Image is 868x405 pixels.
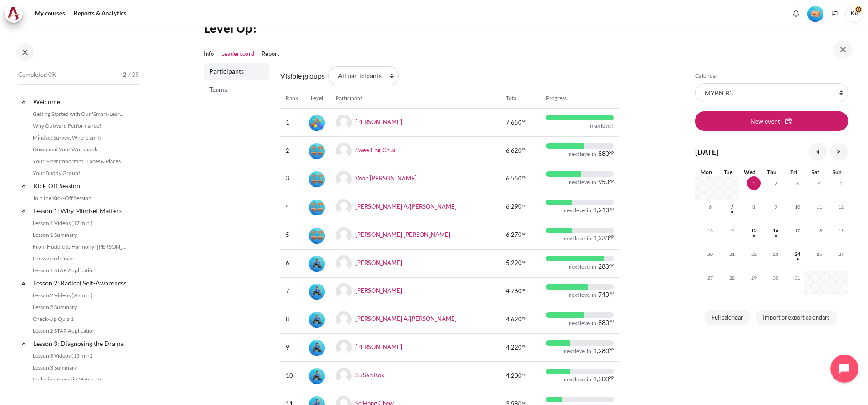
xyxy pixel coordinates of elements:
[564,376,591,383] div: next level in
[724,169,732,175] span: Tue
[747,224,761,237] span: 15
[7,7,20,20] img: Architeck
[18,70,56,80] span: Completed 0%
[747,200,761,214] span: 8
[71,5,130,23] a: Reports & Analytics
[695,72,848,327] section: Blocks
[804,5,827,22] a: Level #1
[280,70,325,81] label: Visible groups
[355,287,402,294] a: [PERSON_NAME]
[506,146,522,155] span: 6,620
[609,376,614,379] span: xp
[309,199,325,215] div: Level #4
[807,6,823,22] img: Level #1
[506,371,522,380] span: 4,200
[280,249,303,277] td: 6
[522,204,526,206] span: xp
[355,118,402,125] a: [PERSON_NAME]
[593,376,609,382] span: 1,300
[756,310,837,326] a: Import or export calendars
[506,202,522,211] span: 6,290
[834,247,848,261] span: 26
[769,271,782,285] span: 30
[30,374,129,385] a: Collusion Scenario Match-Up
[309,283,325,300] div: Level #3
[30,156,129,167] a: Your Most Important "Faces & Places"
[845,5,863,23] a: User menu
[701,169,712,175] span: Mon
[19,181,28,190] span: Collapse
[355,371,384,379] a: Su San Kok
[280,305,303,334] td: 8
[747,176,761,190] span: 1
[355,259,402,266] a: [PERSON_NAME]
[769,247,782,261] span: 23
[812,176,826,190] span: 4
[845,5,863,23] span: KA
[598,263,609,270] span: 280
[309,368,325,384] img: Level #3
[309,312,325,328] img: Level #3
[609,235,614,238] span: xp
[32,205,129,217] a: Lesson 1: Why Mindset Matters
[564,348,591,355] div: next level in
[309,339,325,356] div: Level #3
[769,228,782,233] a: Thursday, 16 October events
[506,343,522,352] span: 4,220
[30,362,129,373] a: Lesson 3 Summary
[330,89,500,108] th: Participant
[609,207,614,210] span: xp
[309,228,325,244] img: Level #4
[791,247,804,261] span: 24
[32,337,129,350] a: Lesson 3: Diagnosing the Drama
[593,207,609,213] span: 1,210
[569,320,596,327] div: next level in
[725,247,739,261] span: 21
[769,176,782,190] span: 2
[309,255,325,272] div: Level #3
[564,235,591,242] div: next level in
[569,263,596,270] div: next level in
[812,224,826,237] span: 18
[30,120,129,131] a: Why Outward Performance?
[30,218,129,229] a: Lesson 1 Videos (17 min.)
[221,50,254,59] a: Leaderboard
[609,320,614,322] span: xp
[280,334,303,362] td: 9
[309,256,325,272] img: Level #3
[747,247,761,261] span: 22
[791,176,804,190] span: 3
[522,401,526,404] span: xp
[703,271,717,285] span: 27
[309,142,325,159] div: Level #4
[30,314,129,325] a: Check-Up Quiz 1
[30,132,129,143] a: Mindset Survey: Where am I?
[540,89,619,108] th: Progress
[834,224,848,237] span: 19
[522,317,526,319] span: xp
[280,136,303,165] td: 2
[280,165,303,193] td: 3
[19,97,28,106] span: Collapse
[750,116,780,126] span: New event
[204,81,269,98] a: Teams
[725,204,739,210] a: Tuesday, 7 October events
[506,118,522,127] span: 7,650
[569,150,596,158] div: next level in
[280,362,303,390] td: 10
[309,284,325,300] img: Level #3
[309,367,325,384] div: Level #3
[522,148,526,150] span: xp
[19,206,28,215] span: Collapse
[204,63,269,80] a: Participants
[209,67,266,76] span: Participants
[506,259,522,268] span: 5,220
[32,180,129,192] a: Kick-Off Session
[609,348,614,350] span: xp
[30,302,129,313] a: Lesson 2 Summary
[309,311,325,328] div: Level #3
[834,176,848,190] span: 5
[790,169,797,175] span: Fri
[522,232,526,235] span: xp
[598,291,609,298] span: 740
